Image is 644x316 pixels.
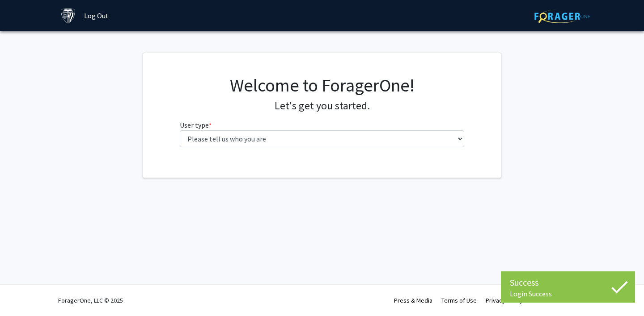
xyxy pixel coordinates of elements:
label: User type [180,120,212,130]
h1: Welcome to ForagerOne! [180,75,465,96]
div: Success [510,276,626,289]
img: ForagerOne Logo [534,9,590,23]
div: ForagerOne, LLC © 2025 [58,285,123,316]
img: Johns Hopkins University Logo [60,8,76,24]
iframe: Chat [606,276,637,309]
div: Login Success [510,289,626,298]
h4: Let's get you started. [180,100,465,112]
a: Terms of Use [441,296,477,304]
a: Press & Media [394,296,432,304]
a: Privacy Policy [486,296,523,304]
